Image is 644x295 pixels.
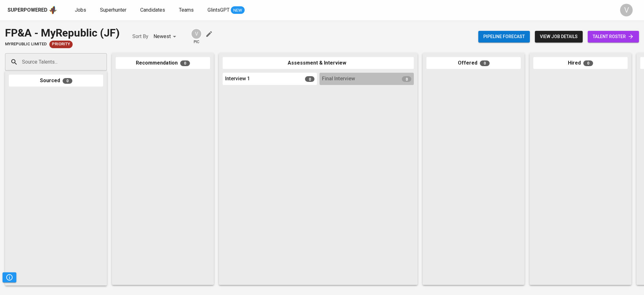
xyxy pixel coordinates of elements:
div: Offered [426,57,521,69]
span: Jobs [75,7,86,13]
div: Assessment & Interview [223,57,414,69]
span: 0 [402,76,411,82]
span: Interview 1 [225,75,250,82]
span: Final Interview [322,75,355,82]
span: Superhunter [100,7,126,13]
span: Teams [179,7,194,13]
span: 0 [305,76,314,82]
p: Newest [153,33,171,40]
p: Sort By [132,33,148,40]
a: Candidates [140,6,166,14]
div: Superpowered [8,7,47,14]
span: Pipeline forecast [483,33,525,41]
img: app logo [49,5,57,15]
a: Superpoweredapp logo [8,5,57,15]
span: Candidates [140,7,165,13]
span: view job details [540,33,578,41]
span: NEW [231,7,245,14]
div: Hired [533,57,628,69]
button: view job details [535,31,583,43]
span: GlintsGPT [208,7,230,13]
div: V [620,4,633,16]
button: Pipeline forecast [478,31,530,43]
span: 0 [63,78,72,84]
button: Pipeline Triggers [3,272,16,282]
a: Teams [179,6,195,14]
a: Superhunter [100,6,128,14]
span: MyRepublic Limited [5,41,47,47]
div: pic [191,28,202,45]
div: Newest [153,31,178,43]
span: 0 [180,60,190,66]
span: 0 [480,60,490,66]
a: Jobs [75,6,87,14]
span: 0 [583,60,593,66]
div: FP&A - MyRepublic (JF) [5,25,120,41]
span: talent roster [593,33,634,41]
div: Recommendation [116,57,210,69]
span: Priority [49,41,73,47]
button: Open [103,61,105,63]
div: V [191,28,202,39]
a: GlintsGPT NEW [208,6,245,14]
a: talent roster [588,31,639,43]
div: Sourced [9,75,103,87]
